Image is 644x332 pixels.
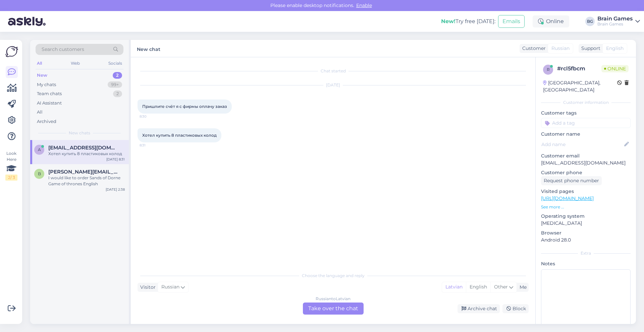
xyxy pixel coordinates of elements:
[38,147,41,152] span: a
[37,81,56,88] div: My chats
[541,141,623,148] input: Add name
[541,229,631,237] p: Browser
[597,16,640,27] a: Brain GamesBrain Games
[502,304,529,313] div: Block
[137,44,160,53] label: New chat
[138,284,156,291] div: Visitor
[37,100,62,107] div: AI Assistant
[37,118,56,125] div: Archived
[38,171,41,176] span: b
[5,150,17,181] div: Look Here
[543,79,617,93] div: [GEOGRAPHIC_DATA], [GEOGRAPHIC_DATA]
[5,175,17,181] div: 2 / 3
[106,187,125,192] div: [DATE] 2:38
[106,157,125,162] div: [DATE] 8:31
[601,65,629,72] span: Online
[138,82,529,88] div: [DATE]
[579,45,600,52] div: Support
[547,67,550,72] span: r
[541,99,631,106] div: Customer information
[36,59,43,68] div: All
[161,283,179,291] span: Russian
[541,152,631,159] p: Customer email
[541,250,631,256] div: Extra
[541,131,631,138] p: Customer name
[606,45,624,52] span: English
[354,2,374,8] span: Enable
[551,45,570,52] span: Russian
[441,18,455,24] b: New!
[48,151,125,157] div: Хотел купить 8 пластиковых колод
[37,72,47,79] div: New
[517,284,527,291] div: Me
[597,21,633,27] div: Brain Games
[69,130,90,136] span: New chats
[138,273,529,279] div: Choose the language and reply
[142,104,227,109] span: Пришлите счёт я с фирмы оплачу заказ
[541,195,594,201] a: [URL][DOMAIN_NAME]
[48,175,125,187] div: I would like to order Sands of Dorne Game of thrones English
[37,109,43,116] div: All
[113,90,122,97] div: 2
[5,45,18,58] img: Askly Logo
[316,296,351,302] div: Russian to Latvian
[466,282,490,292] div: English
[108,81,122,88] div: 99+
[494,284,508,290] span: Other
[520,45,546,52] div: Customer
[113,72,122,79] div: 2
[541,188,631,195] p: Visited pages
[442,282,466,292] div: Latvian
[142,133,217,138] span: Хотел купить 8 пластиковых колод
[541,237,631,244] p: Android 28.0
[557,65,601,73] div: # rcl5fbcm
[69,59,81,68] div: Web
[541,260,631,267] p: Notes
[458,304,500,313] div: Archive chat
[138,68,529,74] div: Chat started
[303,303,364,315] div: Take over the chat
[541,220,631,227] p: [MEDICAL_DATA]
[541,169,631,176] p: Customer phone
[597,16,633,21] div: Brain Games
[498,15,525,28] button: Emails
[541,110,631,117] p: Customer tags
[48,169,118,175] span: bruno__rosa@hotmail.com
[42,46,84,53] span: Search customers
[37,90,62,97] div: Team chats
[441,17,495,25] div: Try free [DATE]:
[48,145,118,151] span: automade5@inbox.lv
[585,17,595,26] div: BG
[140,143,165,148] span: 8:31
[533,15,569,27] div: Online
[541,118,631,128] input: Add a tag
[140,114,165,119] span: 8:30
[541,159,631,167] p: [EMAIL_ADDRESS][DOMAIN_NAME]
[541,176,602,185] div: Request phone number
[107,59,123,68] div: Socials
[541,204,631,210] p: See more ...
[541,213,631,220] p: Operating system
